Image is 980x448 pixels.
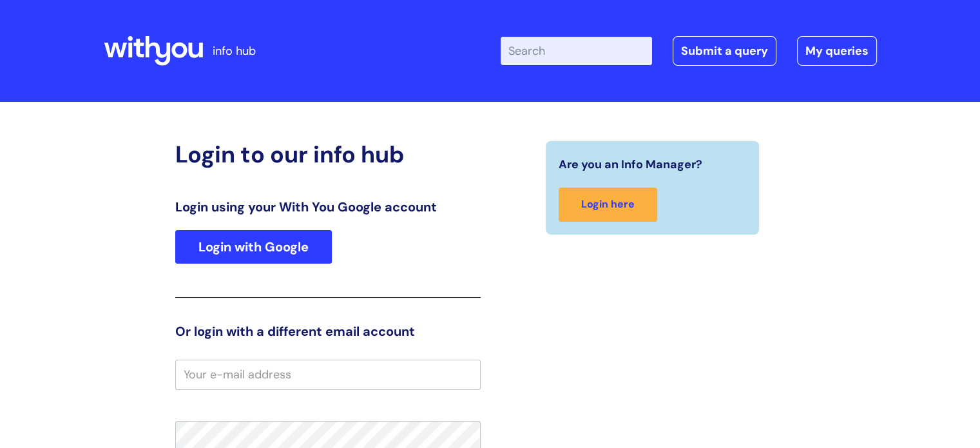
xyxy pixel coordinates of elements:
[559,154,702,175] span: Are you an Info Manager?
[213,41,256,61] p: info hub
[175,324,481,339] h3: Or login with a different email account
[673,36,776,66] a: Submit a query
[175,199,481,215] h3: Login using your With You Google account
[797,36,877,66] a: My queries
[175,141,481,168] h2: Login to our info hub
[501,37,652,65] input: Search
[559,188,657,222] a: Login here
[175,230,332,264] a: Login with Google
[175,360,481,389] input: Your e-mail address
